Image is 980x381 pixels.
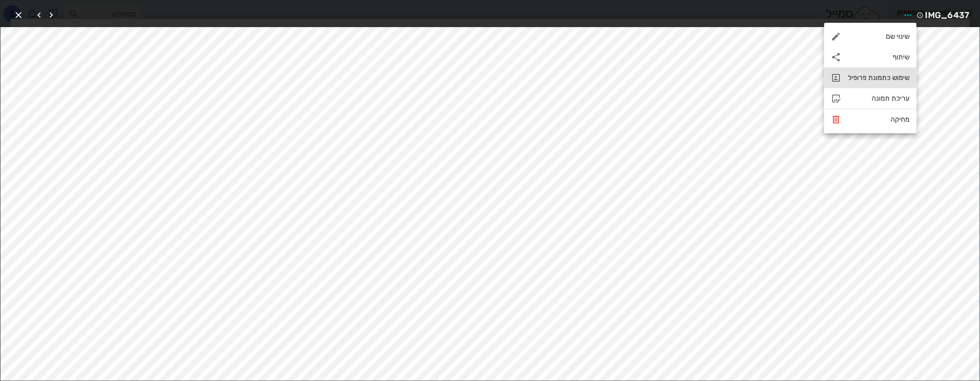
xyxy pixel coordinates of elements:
[925,8,969,22] span: IMG_6437
[848,32,909,40] div: שינוי שם
[848,53,909,61] div: שיתוף
[848,94,909,102] div: עריכת תמונה
[824,47,916,68] div: שיתוף
[824,88,916,109] div: עריכת תמונה
[848,115,909,123] div: מחיקה
[848,74,909,82] div: שימוש כתמונת פרופיל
